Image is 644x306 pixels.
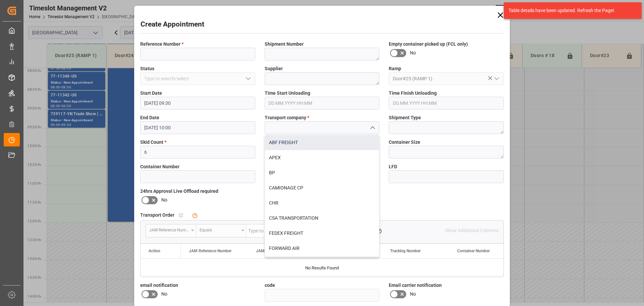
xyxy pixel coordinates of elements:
div: JAM Reference Number [149,225,189,233]
input: Type to search/select [389,72,504,85]
input: Type to search [247,224,370,237]
input: DD.MM.YYYY HH:MM [265,97,380,110]
span: JAM Reference Number [189,249,231,253]
div: ABF FREIGHT [265,135,379,150]
div: APEX [265,150,379,165]
span: No [410,291,416,298]
span: Container Size [389,139,420,146]
input: DD.MM.YYYY HH:MM [140,97,255,110]
span: Ramp [389,65,401,72]
span: email notification [140,282,178,289]
span: Empty container picked up (FCL only) [389,41,468,48]
div: FORWARD AIR [265,241,379,256]
div: CSA TRANSPORTATION [265,211,379,226]
span: Reference Number [140,41,183,48]
input: DD.MM.YYYY HH:MM [140,121,255,134]
button: open menu [196,224,247,237]
div: GLS [265,256,379,271]
span: Time Finish Unloading [389,90,437,97]
div: CAMIONAGE CP [265,180,379,195]
span: code [265,282,275,289]
input: Type to search/select [140,72,255,85]
span: Shipment Type [389,114,421,121]
span: LFD [389,163,397,170]
button: open menu [243,74,253,84]
span: No [161,196,167,204]
span: JAM Shipment Number [256,249,298,253]
div: Equals [200,225,239,233]
button: close menu [367,123,377,133]
h2: Create Appointment [141,19,204,30]
span: Container Number [457,249,490,253]
div: CHR [265,195,379,211]
span: Container Number [140,163,179,170]
div: Table details have been updated. Refresh the Page!. [508,7,632,14]
span: Transport company [265,114,309,121]
input: DD.MM.YYYY HH:MM [389,97,504,110]
span: Skid Count [140,139,166,146]
span: Tracking Number [390,249,421,253]
button: open menu [491,74,501,84]
span: End Date [140,114,159,121]
span: Transport Order [140,212,174,219]
span: Status [140,65,154,72]
span: Start Date [140,90,162,97]
div: Action [149,249,160,253]
span: Supplier [265,65,283,72]
span: Shipment Number [265,41,304,48]
span: No [161,291,167,298]
button: open menu [146,224,196,237]
span: Email carrier notification [389,282,442,289]
div: BP [265,165,379,180]
span: Time Start Unloading [265,90,310,97]
span: 24hrs Approval Live Offload required [140,188,218,195]
span: No [410,49,416,56]
div: FEDEX FREIGHT [265,226,379,241]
